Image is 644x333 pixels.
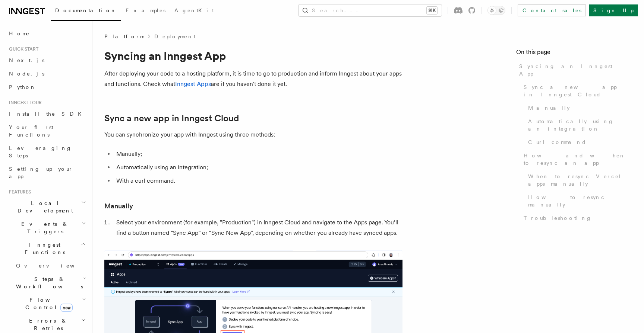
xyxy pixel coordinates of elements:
[6,46,38,52] span: Quick start
[13,296,82,311] span: Flow Control
[528,173,629,188] span: When to resync Vercel apps manually
[114,176,402,186] li: With a curl command.
[524,152,629,167] span: How and when to resync an app
[114,217,402,238] li: Select your environment (for example, "Production") in Inngest Cloud and navigate to the Apps pag...
[6,196,88,217] button: Local Development
[6,100,42,106] span: Inngest tour
[9,124,53,138] span: Your first Functions
[6,54,88,67] a: Next.js
[126,7,165,13] span: Examples
[6,67,88,80] a: Node.js
[6,238,88,259] button: Inngest Functions
[524,214,592,222] span: Troubleshooting
[9,71,44,77] span: Node.js
[525,115,629,135] a: Automatically using an integration
[9,111,86,117] span: Install the SDK
[6,107,88,121] a: Install the SDK
[6,27,88,40] a: Home
[13,275,83,290] span: Steps & Workflows
[9,84,36,90] span: Python
[9,166,73,179] span: Setting up your app
[525,190,629,211] a: How to resync manually
[114,149,402,159] li: Manually;
[528,193,629,208] span: How to resync manually
[528,118,629,132] span: Automatically using an integration
[16,263,93,269] span: Overview
[9,57,44,63] span: Next.js
[121,2,170,20] a: Examples
[60,304,73,312] span: new
[6,121,88,141] a: Your first Functions
[6,199,81,214] span: Local Development
[521,211,629,225] a: Troubleshooting
[13,272,88,293] button: Steps & Workflows
[6,217,88,238] button: Events & Triggers
[6,241,80,256] span: Inngest Functions
[519,63,629,77] span: Syncing an Inngest App
[427,7,437,14] kbd: ⌘K
[299,4,442,16] button: Search...⌘K
[516,60,629,80] a: Syncing an Inngest App
[6,189,31,195] span: Features
[589,4,638,16] a: Sign Up
[9,30,30,37] span: Home
[521,80,629,101] a: Sync a new app in Inngest Cloud
[525,101,629,115] a: Manually
[104,68,402,89] p: After deploying your code to a hosting platform, it is time to go to production and inform Innges...
[6,80,88,94] a: Python
[154,33,196,40] a: Deployment
[13,259,88,272] a: Overview
[170,2,218,20] a: AgentKit
[528,138,587,146] span: Curl command
[525,170,629,190] a: When to resync Vercel apps manually
[104,113,239,124] a: Sync a new app in Inngest Cloud
[104,33,144,40] span: Platform
[525,135,629,149] a: Curl command
[9,145,72,159] span: Leveraging Steps
[175,80,211,87] a: Inngest Apps
[6,141,88,162] a: Leveraging Steps
[521,149,629,170] a: How and when to resync an app
[528,104,570,112] span: Manually
[13,293,88,314] button: Flow Controlnew
[104,129,402,140] p: You can synchronize your app with Inngest using three methods:
[6,220,81,235] span: Events & Triggers
[55,7,117,13] span: Documentation
[516,48,629,60] h4: On this page
[51,2,121,21] a: Documentation
[104,201,133,211] a: Manually
[487,6,505,15] button: Toggle dark mode
[104,49,402,63] h1: Syncing an Inngest App
[524,83,629,98] span: Sync a new app in Inngest Cloud
[518,4,586,16] a: Contact sales
[114,162,402,173] li: Automatically using an integration;
[174,7,214,13] span: AgentKit
[13,317,81,332] span: Errors & Retries
[6,162,88,183] a: Setting up your app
